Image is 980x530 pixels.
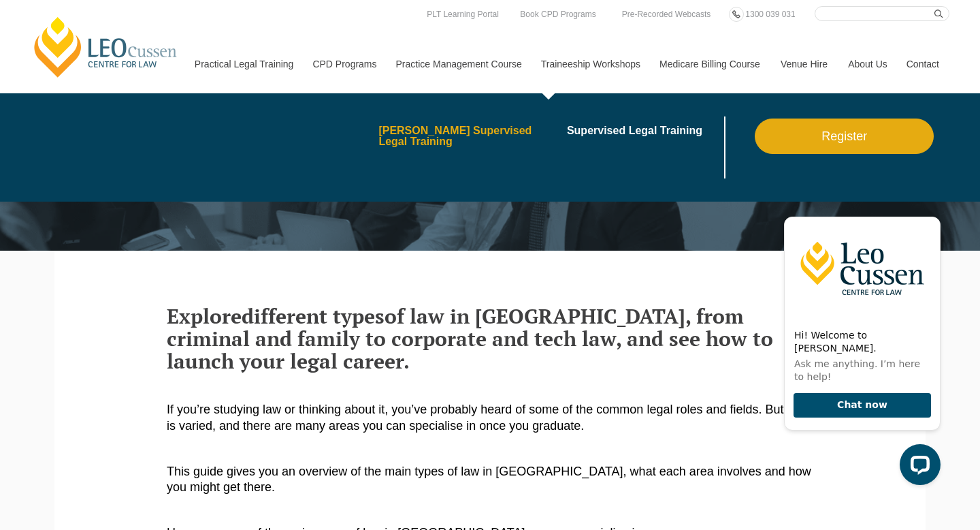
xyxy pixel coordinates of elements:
[167,302,242,330] span: Explore
[242,302,385,330] span: different types
[896,35,949,93] a: Contact
[770,35,838,93] a: Venue Hire
[567,125,721,136] a: Supervised Legal Training
[838,35,896,93] a: About Us
[649,35,770,93] a: Medicare Billing Course
[423,7,502,22] a: PLT Learning Portal
[167,302,773,375] span: of law in [GEOGRAPHIC_DATA], from criminal and family to corporate and tech law, and see how to l...
[167,465,811,494] span: This guide gives you an overview of the main types of law in [GEOGRAPHIC_DATA], what each area in...
[184,35,303,93] a: Practical Legal Training
[531,35,649,93] a: Traineeship Workshops
[31,15,181,79] a: [PERSON_NAME] Centre for Law
[378,125,557,147] a: [PERSON_NAME] Supervised Legal Training
[167,403,806,432] span: If you’re studying law or thinking about it, you’ve probably heard of some of the common legal ro...
[745,10,795,19] span: 1300 039 031
[517,7,599,22] a: Book CPD Programs
[773,205,946,496] iframe: LiveChat chat widget
[755,119,934,154] a: Register
[386,35,531,93] a: Practice Management Course
[619,7,715,22] a: Pre-Recorded Webcasts
[742,7,798,22] a: 1300 039 031
[302,35,385,93] a: CPD Programs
